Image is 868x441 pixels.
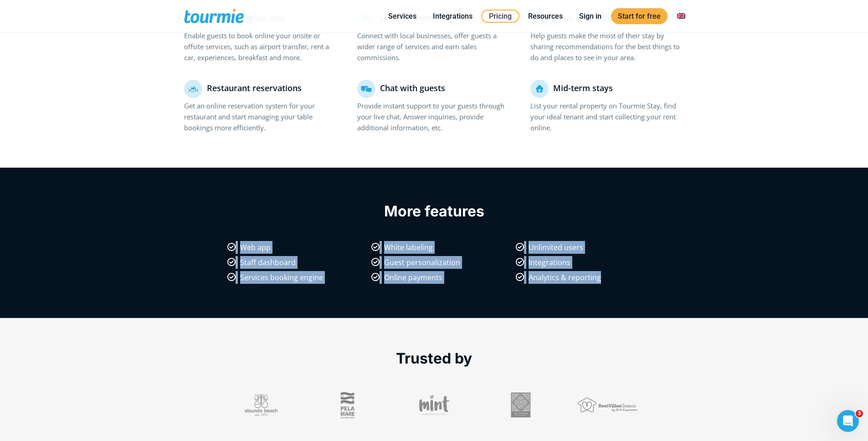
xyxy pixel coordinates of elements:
[611,8,668,24] a: Start for free
[529,272,601,282] span: Analytics & reporting
[240,257,296,267] span: Staff dashboard
[384,242,433,252] span: White labeling
[207,82,302,93] span: Restaurant reservations
[572,10,608,22] a: Sign in
[530,100,684,133] p: List your rental property on Tourmie Stay, find your ideal tenant and start collecting your rent ...
[184,100,338,133] p: Get an online reservation system for your restaurant and start managing your table bookings more ...
[240,242,271,252] span: Web app
[184,202,684,220] h3: More features
[481,10,519,23] a: Pricing
[384,272,442,282] span: Online payments
[856,410,863,417] span: 3
[184,349,684,367] h3: Trusted by
[240,272,323,282] span: Services booking engine
[670,10,692,22] a: Switch to
[184,30,338,63] p: Enable guests to book online your onsite or offsite services, such as airport transfer, rent a ca...
[357,30,511,63] p: Connect with local businesses, offer guests a wider range of services and earn sales commissions.
[357,100,511,133] p: Provide instant support to your guests through your live chat. Answer inquiries, provide addition...
[529,242,583,252] span: Unlimited users
[837,410,859,432] iframe: Intercom live chat
[553,82,613,93] span: Mid-term stays
[380,82,445,93] span: Chat with guests
[384,257,460,267] span: Guest personalization
[426,10,479,22] a: Integrations
[529,257,570,267] span: Integrations
[530,30,684,63] p: Help guests make the most of their stay by sharing recommendations for the best things to do and ...
[381,10,423,22] a: Services
[521,10,570,22] a: Resources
